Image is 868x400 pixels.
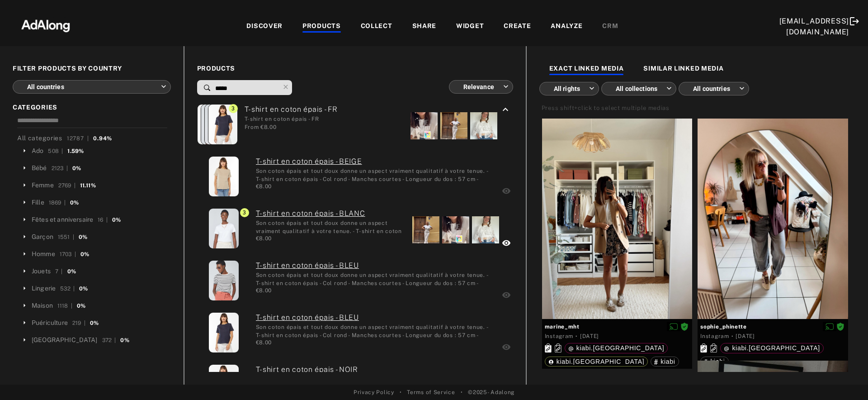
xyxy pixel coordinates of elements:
[823,357,868,400] iframe: Chat Widget
[256,338,495,347] div: €8.00
[256,260,495,271] a: (ada-kiabi-1319) T-shirt en coton épais - BLEU: Son coton épais et tout doux donne un aspect vrai...
[407,388,455,396] a: Terms of Service
[555,343,561,352] svg: Similar products linked
[256,219,406,234] div: Son coton épais et tout doux donne un aspect vraiment qualitatif à votre tenue. - T-shirt en coto...
[700,332,729,340] div: Instagram
[67,147,84,155] div: 1.59%
[32,198,44,207] div: Fille
[32,284,56,293] div: Lingerie
[79,233,87,241] div: 0%
[229,104,238,113] span: 3
[57,302,72,310] div: 1118 |
[609,76,672,100] div: All collections
[80,250,89,258] div: 0%
[704,358,725,365] div: kiabi
[576,333,578,340] span: ·
[302,21,341,32] div: PRODUCTS
[32,181,54,190] div: Femme
[256,156,495,167] a: (ada-kiabi-17727) T-shirt en coton épais - BEIGE: Son coton épais et tout doux donne un aspect vr...
[13,64,171,73] span: FILTER PRODUCTS BY COUNTRY
[32,335,98,345] div: [GEOGRAPHIC_DATA]
[48,147,63,155] div: 508 |
[256,312,495,323] a: (ada-kiabi-17838) T-shirt en coton épais - BLEU: Son coton épais et tout doux donne un aspect vra...
[836,323,844,329] span: Rights agreed
[245,123,338,131] div: From €8.00
[32,232,53,242] div: Garçon
[500,104,511,115] i: keyboard_arrow_up
[6,11,85,38] img: 63233d7d88ed69de3c212112c67096b6.png
[700,323,845,331] span: sophie_phinette
[545,323,690,331] span: marine_mht
[354,388,394,396] a: Privacy Policy
[557,358,645,365] span: kiabi.[GEOGRAPHIC_DATA]
[256,286,495,295] div: €8.00
[412,21,437,32] div: SHARE
[240,208,249,217] span: 3
[545,332,573,340] div: Instagram
[209,209,239,248] img: t-shirt-en-coton-epais-blanc-bry22_2_fr1.jpg
[361,21,392,32] div: COLLECT
[256,364,495,375] a: (ada-kiabi-17875) T-shirt en coton épais - NOIR: Son coton épais et tout doux donne un aspect vra...
[52,164,68,172] div: 2123 |
[461,388,463,396] span: •
[710,343,717,352] svg: Similar products linked
[17,133,112,143] div: All categories
[549,64,624,75] div: EXACT LINKED MEDIA
[13,103,171,112] span: CATEGORIES
[72,319,85,327] div: 219 |
[58,181,75,190] div: 2769 |
[731,333,734,340] span: ·
[60,250,76,258] div: 1703 |
[67,267,76,276] div: 0%
[112,216,121,224] div: 0%
[680,323,689,329] span: Rights agreed
[93,134,112,143] div: 0.94%
[67,134,89,143] div: 12787 |
[102,336,116,344] div: 372 |
[823,322,836,331] button: Disable diffusion on this media
[79,285,88,293] div: 0%
[70,199,79,207] div: 0%
[256,271,495,286] div: Son coton épais et tout doux donne un aspect vraiment qualitatif à votre tenue. - T-shirt en coto...
[736,333,755,339] time: 2025-09-03T15:18:34.000Z
[32,267,51,276] div: Jouets
[687,76,745,100] div: All countries
[21,75,166,99] div: All countries
[576,344,665,352] span: kiabi.[GEOGRAPHIC_DATA]
[32,318,68,328] div: Puériculture
[660,358,675,365] span: kiabi
[205,105,235,144] img: t-shirt-en-coton-epais-marine-bry22_3_fr1.jpg
[72,164,81,172] div: 0%
[49,199,66,207] div: 1869 |
[209,261,239,300] img: t-shirt-en-coton-epais-marine-bry22_3_fr1.jpg
[400,388,402,396] span: •
[32,146,43,156] div: Ado
[548,358,645,365] div: kiabi.france
[667,322,680,331] button: Disable diffusion on this media
[602,21,618,32] div: CRM
[32,215,93,224] div: Fêtes et anniversaire
[256,323,495,338] div: Son coton épais et tout doux donne un aspect vraiment qualitatif à votre tenue. - T-shirt en coto...
[60,285,75,293] div: 532 |
[457,75,509,99] div: Relevance
[32,301,53,310] div: Maison
[568,345,665,351] div: kiabi.france
[198,105,228,144] img: t-shirt-en-coton-epais-beige-bry22_10_fr1.jpg
[724,345,820,351] div: kiabi.france
[197,64,513,73] span: PRODUCTS
[732,344,820,352] span: kiabi.[GEOGRAPHIC_DATA]
[468,388,514,396] span: © 2025 - Adalong
[456,21,484,32] div: WIDGET
[643,64,723,75] div: SIMILAR LINKED MEDIA
[256,167,495,182] div: Son coton épais et tout doux donne un aspect vraiment qualitatif à votre tenue. - T-shirt en coto...
[32,163,47,173] div: Bébé
[32,249,55,259] div: Homme
[545,343,552,352] svg: Exact products linked
[208,105,238,144] img: t-shirt-en-coton-epais-bleu-marine-bry22_12_fr1.jpg
[246,21,283,32] div: DISCOVER
[90,319,99,327] div: 0%
[209,157,239,196] img: t-shirt-en-coton-epais-beige-bry22_10_fr1.jpg
[256,182,495,190] div: €8.00
[256,208,406,219] a: (ada-kiabi-5048) T-shirt en coton épais - BLANC: Son coton épais et tout doux donne un aspect vra...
